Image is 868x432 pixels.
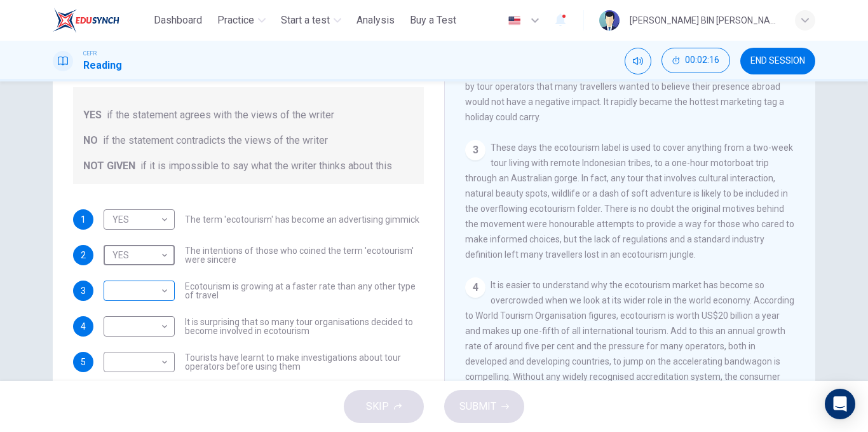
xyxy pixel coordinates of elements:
span: Dashboard [154,13,202,28]
h1: Reading [83,58,122,73]
span: NO [83,133,98,148]
button: Dashboard [149,9,207,32]
span: if the statement contradicts the views of the writer [103,133,328,148]
img: en [506,16,522,25]
div: Open Intercom Messenger [825,389,855,419]
div: Hide [661,48,730,74]
span: Buy a Test [410,13,456,28]
img: ELTC logo [53,8,119,33]
div: [PERSON_NAME] BIN [PERSON_NAME] [630,13,780,28]
span: 1 [81,215,86,224]
span: Analysis [356,13,395,28]
span: NOT GIVEN [83,158,135,174]
button: Buy a Test [405,9,461,32]
span: The intentions of those who coined the term 'ecotourism' were sincere [185,246,424,264]
div: YES [104,202,170,238]
span: CEFR [83,49,97,58]
span: YES [83,108,102,123]
div: YES [104,237,170,274]
span: if it is impossible to say what the writer thinks about this [140,158,392,174]
span: The term 'ecotourism' has become an advertising gimmick [185,215,419,224]
a: ELTC logo [53,8,149,33]
span: Practice [217,13,254,28]
span: Ecotourism is growing at a faster rate than any other type of travel [185,282,424,300]
span: 5 [81,358,86,366]
span: 00:02:16 [685,55,719,66]
div: Mute [625,48,651,74]
span: 4 [81,322,86,331]
div: 4 [465,277,485,298]
span: END SESSION [750,56,805,66]
span: It is easier to understand why the ecotourism market has become so overcrowded when we look at it... [465,280,794,428]
button: Practice [212,9,271,32]
button: 00:02:16 [661,48,730,73]
span: 2 [81,251,86,260]
button: Start a test [276,9,346,32]
span: These days the ecotourism label is used to cover anything from a two-week tour living with remote... [465,143,794,260]
span: It is surprising that so many tour organisations decided to become involved in ecotourism [185,317,424,335]
img: Profile picture [599,10,620,31]
div: 3 [465,140,485,160]
span: Start a test [281,13,330,28]
span: Tourists have learnt to make investigations about tour operators before using them [185,353,424,371]
button: END SESSION [740,48,815,74]
button: Analysis [351,9,400,32]
span: if the statement agrees with the views of the writer [107,108,334,123]
span: 3 [81,286,86,295]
